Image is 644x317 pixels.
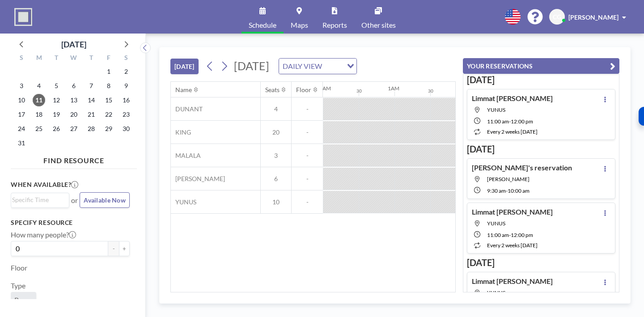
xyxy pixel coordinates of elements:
[102,80,115,92] span: Friday, August 8, 2025
[171,198,196,206] span: YUNUS
[30,53,48,64] div: M
[292,152,323,160] span: -
[102,123,115,135] span: Friday, August 29, 2025
[68,94,80,106] span: Wednesday, August 13, 2025
[11,263,27,272] label: Floor
[472,277,553,286] h4: Limmat [PERSON_NAME]
[428,88,433,94] div: 30
[487,232,509,238] span: 11:00 AM
[292,128,323,136] span: -
[33,94,45,106] span: Monday, August 11, 2025
[261,152,291,160] span: 3
[511,118,533,125] span: 12:00 PM
[85,80,97,92] span: Thursday, August 7, 2025
[11,219,130,227] h3: Specify resource
[487,118,509,125] span: 11:00 AM
[472,94,553,103] h4: Limmat [PERSON_NAME]
[14,296,33,304] span: Room
[568,13,619,21] span: [PERSON_NAME]
[509,118,511,125] span: -
[117,53,135,64] div: S
[120,123,132,135] span: Saturday, August 30, 2025
[85,108,97,121] span: Thursday, August 21, 2025
[15,80,28,92] span: Sunday, August 3, 2025
[249,21,276,29] span: Schedule
[292,198,323,206] span: -
[511,232,533,238] span: 12:00 PM
[119,241,130,256] button: +
[68,80,80,92] span: Wednesday, August 6, 2025
[171,152,201,160] span: MALALA
[291,21,308,29] span: Maps
[14,8,32,26] img: organization-logo
[15,108,28,121] span: Sunday, August 17, 2025
[171,175,225,183] span: [PERSON_NAME]
[33,123,45,135] span: Monday, August 25, 2025
[472,207,553,216] h4: Limmat [PERSON_NAME]
[61,38,86,51] div: [DATE]
[261,175,291,183] span: 6
[356,88,362,94] div: 30
[467,144,615,155] h3: [DATE]
[472,163,572,172] h4: [PERSON_NAME]'s reservation
[15,94,28,106] span: Sunday, August 10, 2025
[506,187,508,194] span: -
[261,105,291,113] span: 4
[102,65,115,78] span: Friday, August 1, 2025
[102,94,115,106] span: Friday, August 15, 2025
[487,187,506,194] span: 9:30 AM
[68,123,80,135] span: Wednesday, August 27, 2025
[388,85,399,92] div: 1AM
[170,59,199,74] button: [DATE]
[12,195,64,205] input: Search for option
[102,108,115,121] span: Friday, August 22, 2025
[281,60,324,72] span: DAILY VIEW
[33,108,45,121] span: Monday, August 18, 2025
[33,80,45,92] span: Monday, August 4, 2025
[292,105,323,113] span: -
[316,85,331,92] div: 12AM
[487,176,530,182] span: MENCHU
[11,281,25,290] label: Type
[50,94,63,106] span: Tuesday, August 12, 2025
[85,123,97,135] span: Thursday, August 28, 2025
[82,53,100,64] div: T
[120,94,132,106] span: Saturday, August 16, 2025
[171,128,191,136] span: KING
[50,123,63,135] span: Tuesday, August 26, 2025
[322,21,347,29] span: Reports
[120,80,132,92] span: Saturday, August 9, 2025
[120,65,132,78] span: Saturday, August 2, 2025
[108,241,119,256] button: -
[467,257,615,268] h3: [DATE]
[15,123,28,135] span: Sunday, August 24, 2025
[100,53,117,64] div: F
[71,196,78,205] span: or
[325,60,342,72] input: Search for option
[234,59,269,72] span: [DATE]
[279,59,356,74] div: Search for option
[11,193,69,207] div: Search for option
[15,137,28,149] span: Sunday, August 31, 2025
[175,86,192,94] div: Name
[487,128,538,135] span: every 2 weeks [DATE]
[296,86,311,94] div: Floor
[463,58,619,74] button: YOUR RESERVATIONS
[65,53,83,64] div: W
[68,108,80,121] span: Wednesday, August 20, 2025
[509,232,511,238] span: -
[13,53,30,64] div: S
[48,53,65,64] div: T
[120,108,132,121] span: Saturday, August 23, 2025
[11,152,137,165] h4: FIND RESOURCE
[467,74,615,85] h3: [DATE]
[487,106,505,113] span: YUNUS
[171,105,203,113] span: DUNANT
[487,242,538,249] span: every 2 weeks [DATE]
[261,198,291,206] span: 10
[508,187,530,194] span: 10:00 AM
[361,21,396,29] span: Other sites
[50,108,63,121] span: Tuesday, August 19, 2025
[487,289,505,296] span: YUNUS
[487,220,505,227] span: YUNUS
